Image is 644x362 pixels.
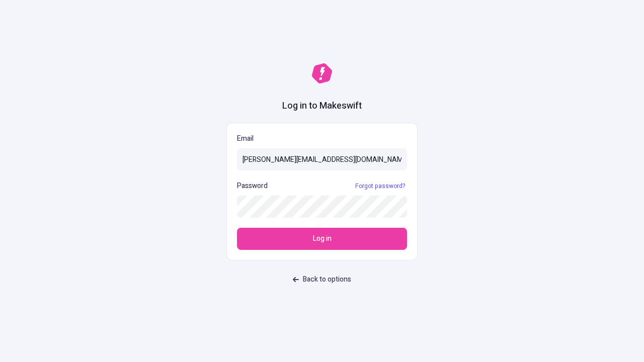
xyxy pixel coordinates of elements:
[237,180,268,192] p: Password
[237,228,407,250] button: Log in
[353,182,407,190] a: Forgot password?
[313,233,332,244] span: Log in
[303,274,351,285] span: Back to options
[237,133,407,144] p: Email
[282,100,362,113] h1: Log in to Makeswift
[287,270,357,289] button: Back to options
[237,148,407,170] input: Email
